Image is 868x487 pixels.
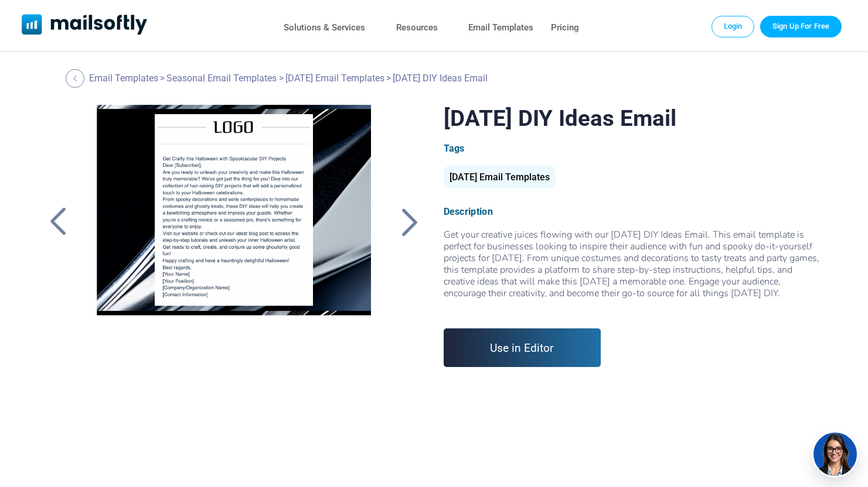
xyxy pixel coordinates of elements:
h1: [DATE] DIY Ideas Email [444,105,825,131]
a: Seasonal Email Templates [166,73,277,84]
a: Trial [760,16,842,37]
a: Back [395,207,424,237]
a: Pricing [551,19,579,36]
a: Back [43,207,73,237]
a: Mailsoftly [22,14,148,37]
div: Tags [444,143,825,154]
div: Description [444,206,825,217]
a: [DATE] Email Templates [285,73,384,84]
a: Solutions & Services [284,19,365,36]
a: Back [66,69,87,88]
a: Resources [396,19,438,36]
a: [DATE] Email Templates [444,176,556,181]
a: Login [712,16,755,37]
a: Email Templates [89,73,158,84]
a: Halloween DIY Ideas Email [81,105,386,397]
div: Get your creative juices flowing with our [DATE] DIY Ideas Email. This email template is perfect ... [444,229,825,311]
a: Use in Editor [444,328,601,367]
a: Email Templates [468,19,533,36]
div: [DATE] Email Templates [444,166,556,188]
